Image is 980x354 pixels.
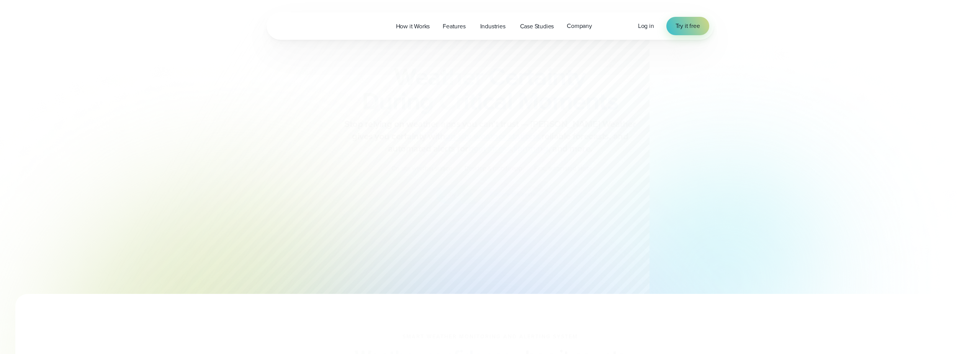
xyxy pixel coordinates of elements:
[514,18,561,34] a: Case Studies
[389,18,437,34] a: How it Works
[638,21,654,31] a: Log in
[443,22,465,31] span: Features
[666,17,709,35] a: Try it free
[567,21,592,31] span: Company
[676,21,700,31] span: Try it free
[520,22,554,31] span: Case Studies
[480,22,506,31] span: Industries
[396,22,430,31] span: How it Works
